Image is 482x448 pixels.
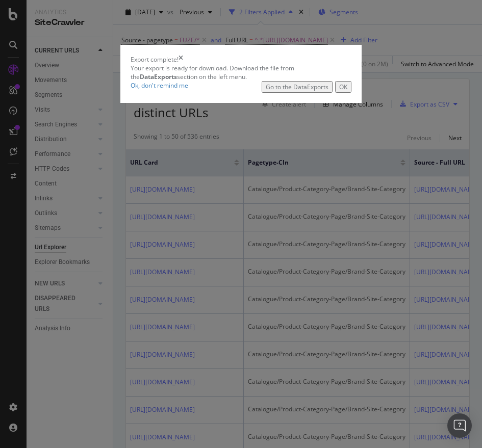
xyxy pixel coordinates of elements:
[120,45,362,103] div: modal
[140,72,247,81] span: section on the left menu.
[339,83,347,91] div: OK
[447,413,472,438] div: Open Intercom Messenger
[262,81,333,93] button: Go to the DataExports
[131,81,188,90] a: Ok, don't remind me
[140,72,177,81] strong: DataExports
[179,55,183,64] div: times
[266,83,328,91] div: Go to the DataExports
[335,81,351,93] button: OK
[131,55,179,64] div: Export complete!
[131,64,351,81] div: Your export is ready for download. Download the file from the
